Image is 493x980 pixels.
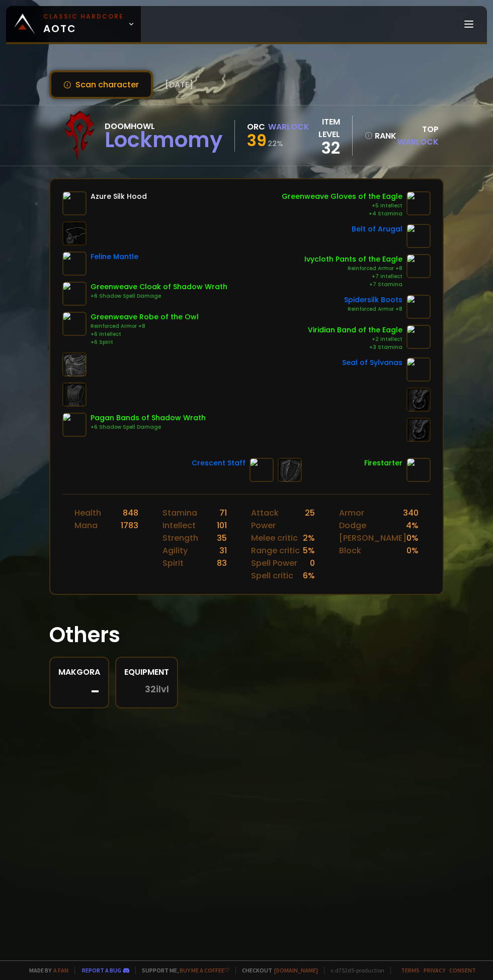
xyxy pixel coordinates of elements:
div: Reinforced Armor +8 [344,305,402,313]
div: 6 % [303,569,315,582]
div: +2 Intellect [308,335,402,343]
button: Scan character [49,70,153,99]
div: +6 Shadow Spell Damage [91,292,227,300]
div: 31 [219,544,227,557]
a: Consent [449,966,476,974]
a: Makgora- [49,657,109,708]
div: Warlock [268,120,309,133]
div: Attack Power [251,507,305,532]
div: Health [74,507,101,519]
div: 4 % [406,519,419,532]
span: v. d752d5 - production [324,966,384,974]
div: 5 % [303,544,315,557]
div: +6 Shadow Spell Damage [91,423,206,431]
h1: Others [49,619,444,651]
a: a fan [53,966,68,974]
a: Report a bug [82,966,121,974]
div: Spirit [162,557,184,569]
div: 101 [217,519,227,532]
div: 0 % [406,532,419,544]
img: item-9797 [406,254,431,278]
span: Made by [23,966,68,974]
div: 35 [217,532,227,544]
div: Feline Mantle [91,252,138,262]
div: +6 Spirit [91,338,199,346]
div: Orc [247,120,265,133]
div: Equipment [124,666,169,678]
div: Intellect [162,519,196,532]
div: Seal of Sylvanas [342,357,402,368]
div: Spidersilk Boots [344,295,402,305]
img: item-7048 [62,191,87,215]
div: Dodge [339,519,366,532]
div: +7 Intellect [304,273,402,281]
div: Mana [74,519,98,532]
img: item-8184 [406,458,431,482]
img: item-9771 [406,191,431,215]
span: Checkout [235,966,318,974]
div: 32 [309,141,340,156]
div: Agility [162,544,188,557]
small: 22 % [268,139,283,149]
img: item-6392 [406,224,431,248]
div: [PERSON_NAME] [339,532,406,544]
div: - [58,684,100,699]
a: Privacy [424,966,445,974]
span: AOTC [43,12,124,36]
div: Pagan Bands of Shadow Wrath [91,413,206,423]
div: 0 [310,557,315,569]
div: Azure Silk Hood [91,191,147,202]
div: Melee critic [251,532,298,544]
div: Reinforced Armor +8 [304,265,402,273]
a: Buy me a coffee [180,966,229,974]
div: Stamina [162,507,197,519]
div: +5 Intellect [282,202,402,210]
div: Doomhowl [105,120,222,133]
img: item-6414 [406,357,431,382]
div: Spell Power [251,557,297,569]
span: 39 [247,129,267,152]
img: item-9773 [62,312,87,336]
div: Makgora [58,666,100,678]
a: Terms [401,966,420,974]
div: 340 [403,507,419,519]
div: Greenweave Gloves of the Eagle [282,191,402,202]
div: +6 Intellect [91,330,199,338]
div: 848 [123,507,138,519]
img: item-4320 [406,295,431,319]
a: [DOMAIN_NAME] [274,966,318,974]
small: Classic Hardcore [43,12,124,21]
div: Crescent Staff [192,458,245,468]
img: item-3748 [62,252,87,276]
img: item-6505 [250,458,274,482]
div: 2 % [303,532,315,544]
div: Block [339,544,361,557]
div: +7 Stamina [304,281,402,289]
div: +3 Stamina [308,343,402,351]
div: 1783 [121,519,138,532]
div: Lockmomy [105,133,222,148]
div: Spell critic [251,569,293,582]
span: Warlock [397,136,439,148]
img: item-14160 [62,413,87,437]
a: Equipment32ilvl [115,657,178,708]
div: Armor [339,507,364,519]
div: Belt of Arugal [352,224,402,234]
div: 71 [219,507,227,519]
div: Greenweave Robe of the Owl [91,312,199,322]
div: Firestarter [364,458,402,468]
div: Ivycloth Pants of the Eagle [304,254,402,265]
div: 83 [217,557,227,569]
div: Range critic [251,544,300,557]
a: Classic HardcoreAOTC [6,6,141,42]
div: Reinforced Armor +8 [91,322,199,330]
div: Greenweave Cloak of Shadow Wrath [91,282,227,292]
div: 0 % [406,544,419,557]
span: Support me, [135,966,229,974]
div: +4 Stamina [282,210,402,218]
span: [DATE] [165,78,193,91]
span: 32 ilvl [145,684,169,694]
div: item level [309,115,340,141]
img: item-11982 [406,325,431,349]
div: 25 [305,507,315,532]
